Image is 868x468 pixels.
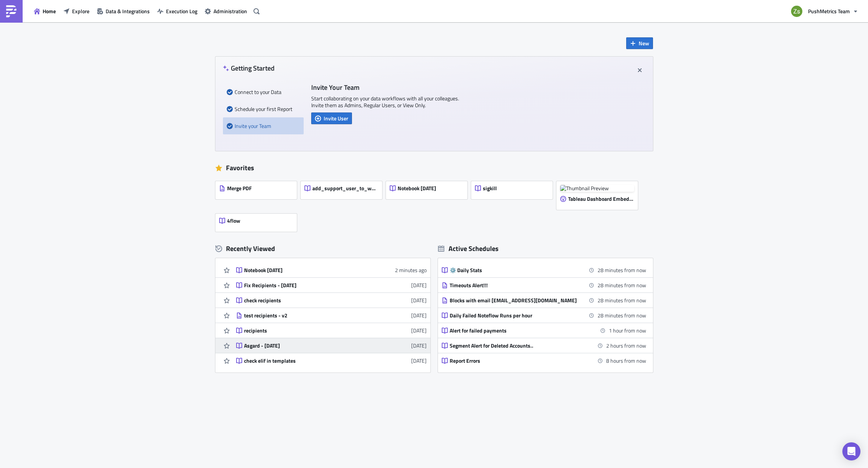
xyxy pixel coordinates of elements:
a: Notebook [DATE] [386,177,471,210]
span: Data & Integrations [106,7,150,15]
div: Daily Failed Noteflow Runs per hour [450,312,582,319]
time: 2025-08-21T12:34:50Z [411,342,427,349]
div: Active Schedules [438,244,499,253]
time: 2025-08-21T15:07:01Z [411,296,427,304]
h4: Invite Your Team [311,83,462,91]
a: Blocks with email [EMAIL_ADDRESS][DOMAIN_NAME]28 minutes from now [442,293,646,308]
time: 2025-08-25 11:00 [598,266,646,274]
button: Administration [201,5,251,17]
div: Asgard - [DATE] [244,342,376,349]
a: add_support_user_to_workspace [301,177,386,210]
time: 2025-08-20T20:07:12Z [411,357,427,365]
div: ⚙️ Daily Stats [450,267,582,274]
p: Start collaborating on your data workflows with all your colleagues. Invite them as Admins, Regul... [311,95,462,109]
a: Alert for failed payments1 hour from now [442,323,646,338]
div: Blocks with email [EMAIL_ADDRESS][DOMAIN_NAME] [450,297,582,304]
a: check elif in templates[DATE] [236,353,427,368]
time: 2025-08-22T10:43:24Z [411,281,427,289]
button: New [626,37,653,49]
div: Notebook [DATE] [244,267,376,274]
time: 2025-08-25T07:29:53Z [395,266,427,274]
span: Home [43,7,56,15]
time: 2025-08-21T15:05:55Z [411,326,427,334]
span: add_support_user_to_workspace [312,185,378,192]
span: PushMetrics Team [808,7,850,15]
img: PushMetrics [5,5,17,17]
span: Tableau Dashboard Embed [DATE] [568,196,634,202]
a: sigkill [471,177,556,210]
div: Favorites [215,162,653,174]
img: Thumbnail Preview [560,185,634,192]
a: 4flow [215,210,301,232]
a: Segment Alert for Deleted Accounts..2 hours from now [442,338,646,353]
button: Explore [60,5,93,17]
time: 2025-08-25 12:00 [609,326,646,334]
span: Notebook [DATE] [398,185,436,192]
time: 2025-08-25 13:00 [606,342,646,349]
div: Invite your Team [227,117,300,134]
a: recipients[DATE] [236,323,427,338]
a: Asgard - [DATE][DATE] [236,338,427,353]
div: Alert for failed payments [450,327,582,334]
div: Recently Viewed [215,243,430,254]
span: Invite User [324,114,348,122]
time: 2025-08-25 19:00 [606,357,646,365]
time: 2025-08-21T15:06:14Z [411,311,427,319]
button: Invite User [311,112,352,124]
div: test recipients - v2 [244,312,376,319]
span: Execution Log [166,7,197,15]
span: 4flow [227,217,240,224]
a: Fix Recipients - [DATE][DATE] [236,278,427,292]
a: test recipients - v2[DATE] [236,308,427,323]
img: Avatar [790,5,803,18]
div: recipients [244,327,376,334]
span: New [639,39,649,47]
h4: Getting Started [223,64,275,72]
span: Administration [214,7,247,15]
div: Timeouts Alert!!! [450,282,582,289]
div: Fix Recipients - [DATE] [244,282,376,289]
a: Merge PDF [215,177,301,210]
div: Connect to your Data [227,83,300,100]
div: check recipients [244,297,376,304]
span: Merge PDF [227,185,252,192]
a: check recipients[DATE] [236,293,427,308]
a: Notebook [DATE]2 minutes ago [236,263,427,277]
button: Home [30,5,60,17]
button: Data & Integrations [93,5,154,17]
time: 2025-08-25 11:00 [598,281,646,289]
a: ⚙️ Daily Stats28 minutes from now [442,263,646,277]
a: Timeouts Alert!!!28 minutes from now [442,278,646,292]
div: Report Errors [450,357,582,364]
a: Report Errors8 hours from now [442,353,646,368]
time: 2025-08-25 11:00 [598,296,646,304]
a: Daily Failed Noteflow Runs per hour28 minutes from now [442,308,646,323]
span: sigkill [483,185,497,192]
div: Segment Alert for Deleted Accounts.. [450,342,582,349]
div: Schedule your first Report [227,100,300,117]
time: 2025-08-25 11:00 [598,311,646,319]
a: Thumbnail PreviewTableau Dashboard Embed [DATE] [556,177,642,210]
div: check elif in templates [244,357,376,364]
div: Open Intercom Messenger [842,442,860,460]
span: Explore [72,7,89,15]
button: PushMetrics Team [787,3,862,20]
button: Execution Log [154,5,201,17]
